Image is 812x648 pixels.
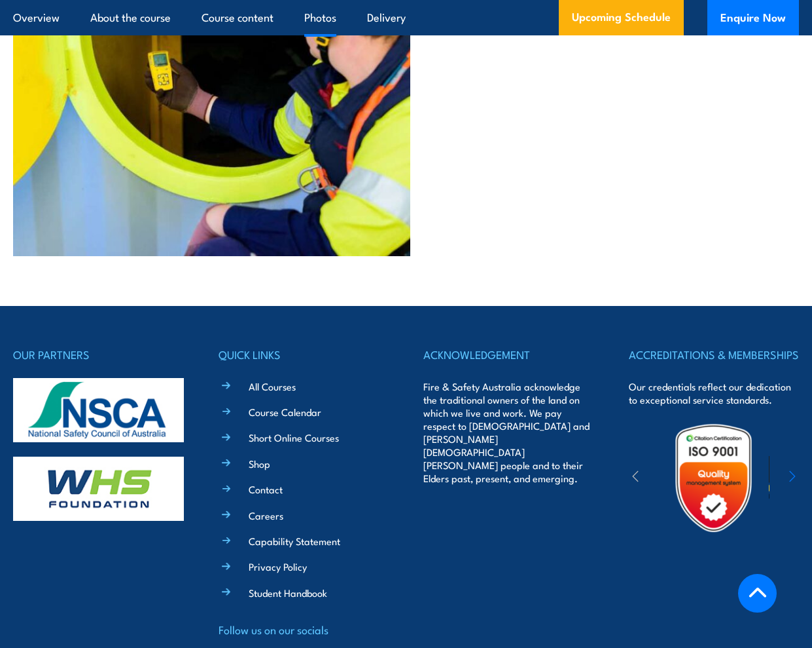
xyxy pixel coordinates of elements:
[249,405,321,419] a: Course Calendar
[219,345,389,364] h4: QUICK LINKS
[13,345,184,364] h4: OUR PARTNERS
[658,423,769,534] img: Untitled design (19)
[249,534,340,548] a: Capability Statement
[13,457,184,521] img: whs-logo-footer
[249,586,327,600] a: Student Handbook
[249,457,270,470] a: Shop
[249,482,283,496] a: Contact
[249,508,283,522] a: Careers
[423,380,594,485] p: Fire & Safety Australia acknowledge the traditional owners of the land on which we live and work....
[629,380,800,406] p: Our credentials reflect our dedication to exceptional service standards.
[249,430,339,444] a: Short Online Courses
[13,378,184,442] img: nsca-logo-footer
[219,620,389,639] h4: Follow us on our socials
[249,379,296,393] a: All Courses
[249,560,307,573] a: Privacy Policy
[629,345,800,364] h4: ACCREDITATIONS & MEMBERSHIPS
[423,345,594,364] h4: ACKNOWLEDGEMENT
